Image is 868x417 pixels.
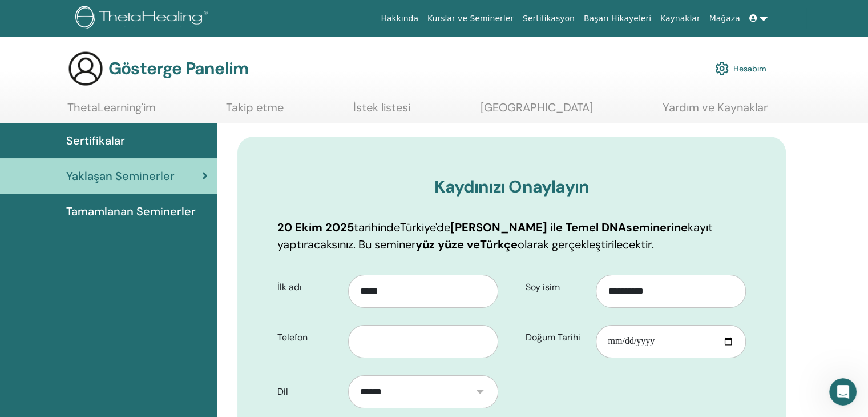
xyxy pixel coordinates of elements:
a: Yardım ve Kaynaklar [663,101,768,123]
font: Mağaza [709,14,740,23]
a: Hakkında [376,8,423,29]
font: Türkiye'de [400,220,450,235]
font: . Bu seminer [353,237,415,252]
font: Kaynaklar [660,14,700,23]
img: cog.svg [715,59,729,78]
a: Hesabım [715,56,766,81]
img: generic-user-icon.jpg [67,50,104,87]
font: ThetaLearning'im [67,100,156,115]
font: Sertifikalar [66,133,125,148]
font: [GEOGRAPHIC_DATA] [481,100,593,115]
a: Kaynaklar [656,8,705,29]
font: Kurslar ve Seminerler [427,14,514,23]
a: Mağaza [704,8,744,29]
img: logo.png [75,6,212,31]
font: Telefon [277,331,308,343]
font: seminerine [626,220,688,235]
a: Başarı Hikayeleri [579,8,656,29]
a: [GEOGRAPHIC_DATA] [481,101,593,123]
font: Doğum Tarihi [526,331,580,343]
a: Takip etme [226,101,284,123]
a: ThetaLearning'im [67,101,156,123]
iframe: Intercom canlı sohbet [829,378,857,406]
font: yüz yüze ve [415,237,480,252]
font: Kaydınızı Onaylayın [434,175,589,198]
font: tarihinde [354,220,400,235]
font: [PERSON_NAME] ile Temel DNA [450,220,626,235]
font: Başarı Hikayeleri [584,14,651,23]
font: 20 Ekim 2025 [277,220,354,235]
font: Hakkında [381,14,418,23]
font: Türkçe [480,237,518,252]
font: Hesabım [733,64,766,74]
font: Yaklaşan Seminerler [66,169,175,183]
font: olarak gerçekleştirilecektir [518,237,652,252]
a: İstek listesi [353,101,410,123]
font: Sertifikasyon [523,14,575,23]
font: Soy isim [526,281,560,293]
font: Yardım ve Kaynaklar [663,100,768,115]
font: Tamamlanan Seminerler [66,204,196,219]
font: İlk adı [277,281,302,293]
font: İstek listesi [353,100,410,115]
font: . [652,237,654,252]
font: Takip etme [226,100,284,115]
a: Kurslar ve Seminerler [423,8,518,29]
font: Gösterge Panelim [108,57,248,79]
a: Sertifikasyon [518,8,579,29]
font: Dil [277,386,288,398]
